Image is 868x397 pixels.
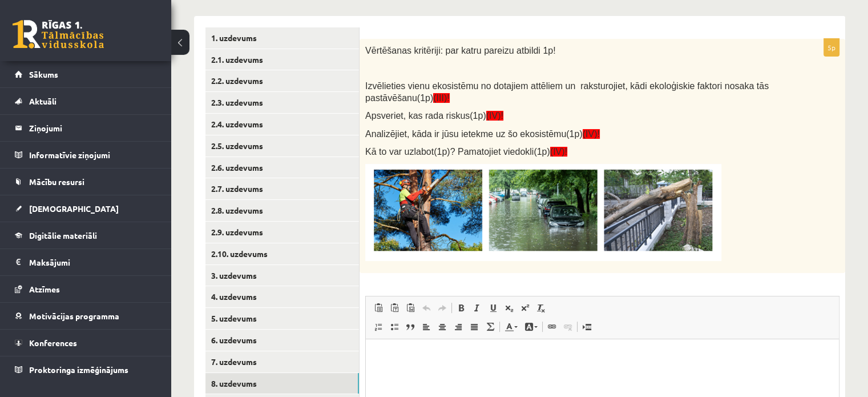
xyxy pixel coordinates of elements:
[482,319,498,334] a: Math
[15,61,157,87] a: Sākums
[205,243,359,264] a: 2.10. uzdevums
[450,319,466,334] a: Izlīdzināt pa labi
[486,111,503,121] span: (IV)!
[15,356,157,383] a: Proktoringa izmēģinājums
[15,195,157,222] a: [DEMOGRAPHIC_DATA]
[501,319,521,334] a: Teksta krāsa
[15,169,157,195] a: Mācību resursi
[15,249,157,275] a: Maksājumi
[370,319,386,334] a: Ievietot/noņemt numurētu sarakstu
[29,249,157,275] legend: Maksājumi
[365,111,503,121] span: Apsveriet, kas rada riskus(1p)
[365,129,600,139] span: Analizējiet, kāda ir jūsu ietekme uz šo ekosistēmu(1p)
[29,230,97,240] span: Digitālie materiāli
[365,46,556,55] span: Vērtēšanas kritēriji: par katru pareizu atbildi 1p!
[205,373,359,394] a: 8. uzdevums
[205,200,359,221] a: 2.8. uzdevums
[402,319,418,334] a: Bloka citāts
[205,222,359,243] a: 2.9. uzdevums
[15,276,157,302] a: Atzīmes
[29,338,77,348] span: Konferences
[365,164,721,261] img: Cars parked cars in a flooded street AI-generated content may be incorrect.
[29,69,58,79] span: Sākums
[550,147,567,157] span: (IV)!
[544,319,560,334] a: Saite (vadīšanas taustiņš+K)
[205,308,359,329] a: 5. uzdevums
[205,114,359,135] a: 2.4. uzdevums
[434,300,450,315] a: Atkārtot (vadīšanas taustiņš+Y)
[29,96,56,106] span: Aktuāli
[29,311,119,321] span: Motivācijas programma
[15,142,157,168] a: Informatīvie ziņojumi
[15,115,157,141] a: Ziņojumi
[517,300,533,315] a: Augšraksts
[29,177,84,187] span: Mācību resursi
[205,286,359,307] a: 4. uzdevums
[205,178,359,199] a: 2.7. uzdevums
[205,49,359,70] a: 2.1. uzdevums
[386,300,402,315] a: Ievietot kā vienkāršu tekstu (vadīšanas taustiņš+pārslēgšanas taustiņš+V)
[370,300,386,315] a: Ielīmēt (vadīšanas taustiņš+V)
[533,300,549,315] a: Noņemt stilus
[29,115,157,141] legend: Ziņojumi
[205,351,359,372] a: 7. uzdevums
[29,364,128,375] span: Proktoringa izmēģinājums
[365,81,769,103] span: Izvēlieties vienu ekosistēmu no dotajiem attēliem un raksturojiet, kādi ekoloģiskie faktori nosak...
[433,93,449,103] span: (III)!
[15,88,157,114] a: Aktuāli
[386,319,402,334] a: Ievietot/noņemt sarakstu ar aizzīmēm
[583,129,600,139] span: (IV)!
[15,222,157,248] a: Digitālie materiāli
[205,135,359,157] a: 2.5. uzdevums
[579,319,595,334] a: Ievietot lapas pārtraukumu drukai
[13,20,104,49] a: Rīgas 1. Tālmācības vidusskola
[466,319,482,334] a: Izlīdzināt malas
[365,147,567,157] span: Kā to var uzlabot(1p)? Pamatojiet viedokli(1p)
[205,70,359,91] a: 2.2. uzdevums
[560,319,576,334] a: Atsaistīt
[434,319,450,334] a: Centrēti
[205,27,359,49] a: 1. uzdevums
[453,300,469,315] a: Treknraksts (vadīšanas taustiņš+B)
[418,319,434,334] a: Izlīdzināt pa kreisi
[29,203,119,214] span: [DEMOGRAPHIC_DATA]
[205,330,359,351] a: 6. uzdevums
[402,300,418,315] a: Ievietot no Worda
[29,284,60,294] span: Atzīmes
[205,265,359,286] a: 3. uzdevums
[485,300,501,315] a: Pasvītrojums (vadīšanas taustiņš+U)
[205,92,359,113] a: 2.3. uzdevums
[418,300,434,315] a: Atcelt (vadīšanas taustiņš+Z)
[15,303,157,329] a: Motivācijas programma
[501,300,517,315] a: Apakšraksts
[29,142,157,168] legend: Informatīvie ziņojumi
[823,38,839,57] p: 5p
[469,300,485,315] a: Slīpraksts (vadīšanas taustiņš+I)
[521,319,541,334] a: Fona krāsa
[205,157,359,178] a: 2.6. uzdevums
[15,330,157,356] a: Konferences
